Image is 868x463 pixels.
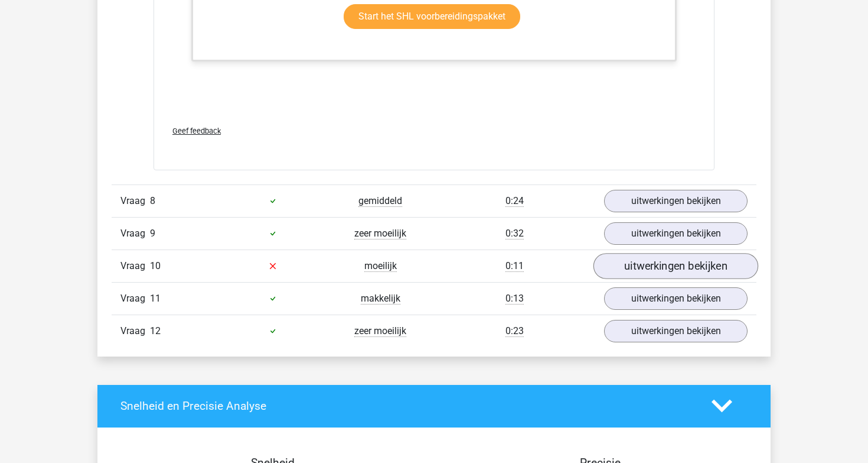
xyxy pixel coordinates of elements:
[604,320,748,342] a: uitwerkingen bekijken
[593,253,758,279] a: uitwerkingen bekijken
[120,194,150,208] span: Vraag
[354,228,406,239] span: zeer moeilijk
[150,260,161,271] span: 10
[361,293,400,305] span: makkelijk
[505,325,524,337] span: 0:23
[120,292,150,306] span: Vraag
[354,325,406,337] span: zeer moeilijk
[150,325,161,336] span: 12
[150,293,161,304] span: 11
[150,228,155,239] span: 9
[358,195,402,207] span: gemiddeld
[505,260,524,272] span: 0:11
[344,4,520,29] a: Start het SHL voorbereidingspakket
[364,260,397,272] span: moeilijk
[150,195,155,206] span: 8
[120,399,694,413] h4: Snelheid en Precisie Analyse
[120,259,150,273] span: Vraag
[604,190,748,212] a: uitwerkingen bekijken
[172,127,221,135] span: Geef feedback
[505,195,524,207] span: 0:24
[120,226,150,241] span: Vraag
[120,324,150,338] span: Vraag
[505,293,524,305] span: 0:13
[604,287,748,310] a: uitwerkingen bekijken
[604,222,748,245] a: uitwerkingen bekijken
[505,228,524,239] span: 0:32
